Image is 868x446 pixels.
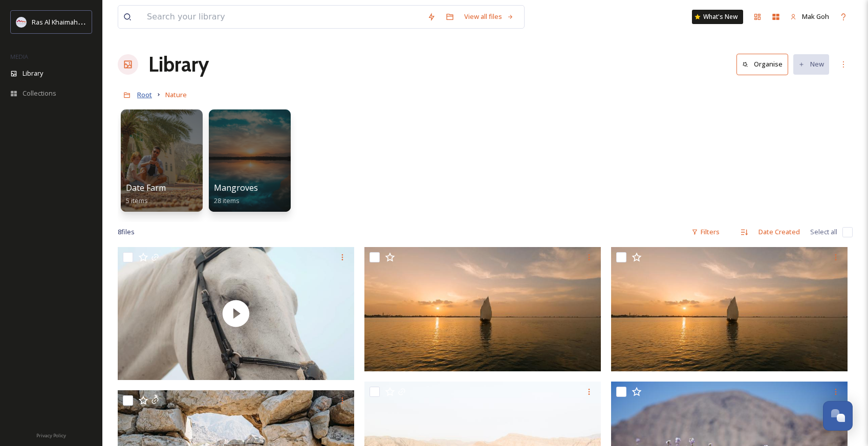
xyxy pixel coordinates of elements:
[148,49,209,80] a: Library
[214,196,240,205] span: 28 items
[118,227,135,237] span: 8 file s
[736,54,793,75] a: Organise
[23,88,56,98] span: Collections
[32,17,177,27] span: Ras Al Khaimah Tourism Development Authority
[611,247,848,371] img: BOAT ON THE WATER.jpg
[165,88,187,101] a: Nature
[10,53,28,60] span: MEDIA
[364,247,601,371] img: Boat on the water.jpg
[126,183,166,205] a: Date Farm5 items
[126,182,166,193] span: Date Farm
[36,432,66,439] span: Privacy Policy
[126,196,148,205] span: 5 items
[692,10,743,24] a: What's New
[736,54,788,75] button: Organise
[793,54,829,74] button: New
[459,7,519,27] a: View all files
[785,7,834,27] a: Mak Goh
[214,183,258,205] a: Mangroves28 items
[810,227,837,237] span: Select all
[36,429,66,441] a: Privacy Policy
[686,222,725,242] div: Filters
[142,6,422,28] input: Search your library
[753,222,805,242] div: Date Created
[23,69,43,78] span: Library
[137,90,152,99] span: Root
[165,90,187,99] span: Nature
[823,401,853,431] button: Open Chat
[802,12,829,21] span: Mak Goh
[137,88,152,101] a: Root
[16,17,27,27] img: Logo_RAKTDA_RGB-01.png
[214,182,258,193] span: Mangroves
[118,247,354,380] img: thumbnail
